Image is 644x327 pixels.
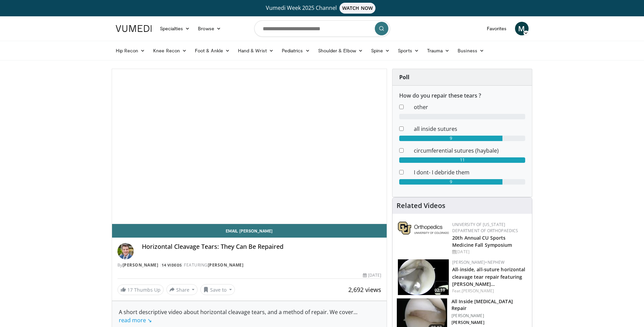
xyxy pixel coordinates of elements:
[200,284,235,295] button: Save to
[398,222,449,235] img: 355603a8-37da-49b6-856f-e00d7e9307d3.png.150x105_q85_autocrop_double_scale_upscale_version-0.2.png
[454,44,488,57] a: Business
[399,136,502,141] div: 9
[112,224,387,238] a: Email [PERSON_NAME]
[234,44,278,57] a: Hand & Wrist
[433,287,447,293] span: 02:19
[399,73,409,81] strong: Poll
[254,20,390,37] input: Search topics, interventions
[117,3,528,14] a: Vumedi Week 2025 ChannelWATCH NOW
[117,243,134,259] img: Avatar
[452,222,518,234] a: University of [US_STATE] Department of Orthopaedics
[409,168,530,176] dd: I dont- I debride them
[117,262,382,268] div: By FEATURING
[278,44,314,57] a: Pediatrics
[117,285,164,295] a: 17 Thumbs Up
[339,3,375,14] span: WATCH NOW
[462,288,494,294] a: [PERSON_NAME]
[119,316,152,324] a: read more ↘
[398,259,449,295] a: 02:19
[452,298,528,312] h3: All Inside [MEDICAL_DATA] Repair
[452,320,528,325] p: [PERSON_NAME]
[116,25,152,32] img: VuMedi Logo
[119,308,380,324] div: A short descriptive video about horizontal cleavage tears, and a method of repair. We cover
[452,249,527,255] div: [DATE]
[394,44,423,57] a: Sports
[348,286,381,294] span: 2,692 views
[156,22,194,35] a: Specialties
[452,288,527,294] div: Feat.
[409,125,530,133] dd: all inside sutures
[452,259,504,265] a: [PERSON_NAME]+Nephew
[399,157,525,163] div: 11
[142,243,382,251] h4: Horizontal Cleavage Tears: They Can Be Repaired
[160,262,184,268] a: 14 Videos
[149,44,191,57] a: Knee Recon
[452,313,528,319] p: [PERSON_NAME]
[452,235,512,248] a: 20th Annual CU Sports Medicine Fall Symposium
[166,284,198,295] button: Share
[112,44,149,57] a: Hip Recon
[452,266,525,287] a: All-inside, all-suture horizontal cleavage tear repair featuring [PERSON_NAME]…
[127,287,133,293] span: 17
[483,22,511,35] a: Favorites
[314,44,367,57] a: Shoulder & Elbow
[409,147,530,155] dd: circumferential sutures (haybale)
[423,44,454,57] a: Trauma
[363,272,381,278] div: [DATE]
[409,103,530,111] dd: other
[123,262,159,268] a: [PERSON_NAME]
[112,69,387,224] video-js: Video Player
[399,92,525,99] h6: How do you repair these tears ?
[397,202,445,210] h4: Related Videos
[119,308,357,324] span: ...
[399,179,502,185] div: 9
[191,44,234,57] a: Foot & Ankle
[515,22,529,35] a: M
[367,44,394,57] a: Spine
[194,22,225,35] a: Browse
[398,259,449,295] img: 173c071b-399e-4fbc-8156-5fdd8d6e2d0e.150x105_q85_crop-smart_upscale.jpg
[208,262,244,268] a: [PERSON_NAME]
